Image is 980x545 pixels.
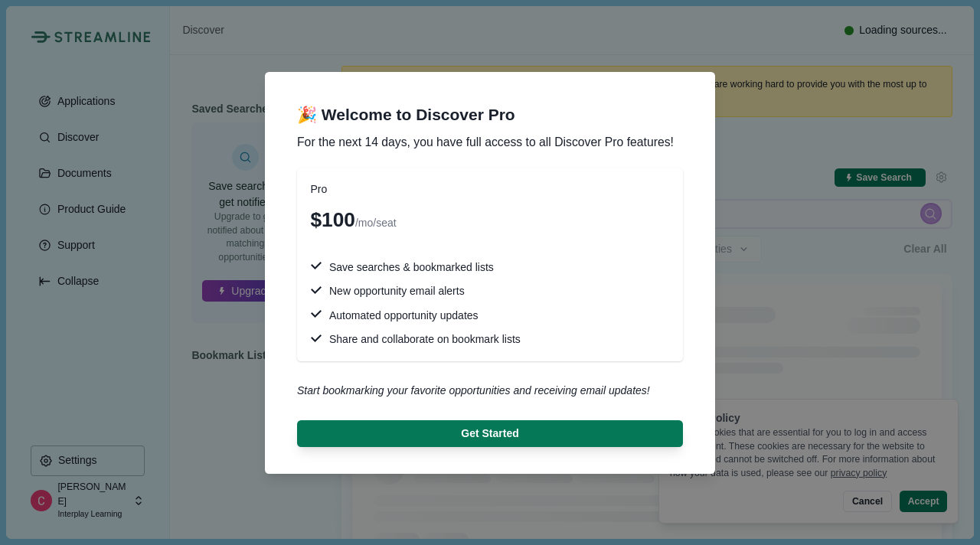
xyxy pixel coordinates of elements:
[311,208,355,231] span: $100
[297,104,683,126] span: 🎉 Welcome to Discover Pro
[297,383,683,399] div: Start bookmarking your favorite opportunities and receiving email updates!
[297,420,683,447] button: Get Started
[329,283,465,299] span: New opportunity email alerts
[355,217,397,229] span: /mo/seat
[329,308,479,324] span: Automated opportunity updates
[297,133,683,152] span: For the next 14 days, you have full access to all Discover Pro features!
[329,259,494,276] span: Save searches & bookmarked lists
[329,331,521,348] span: Share and collaborate on bookmark lists
[311,181,670,197] div: Pro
